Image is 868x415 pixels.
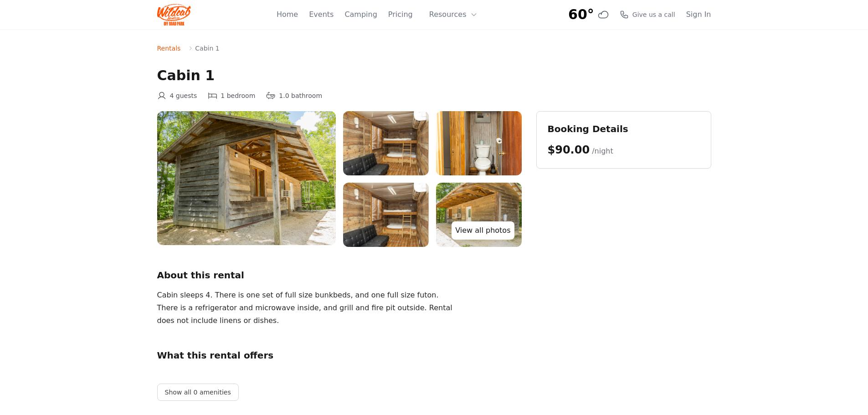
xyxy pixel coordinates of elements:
button: Show all 0 amenities [157,384,239,401]
a: Events [309,9,334,20]
span: $90.00 [548,143,590,156]
span: 60° [568,6,594,23]
a: Camping [344,9,377,20]
h2: Booking Details [548,123,700,135]
span: 1 bedroom [221,91,255,100]
span: Give us a call [632,10,675,19]
a: Rentals [157,44,181,53]
img: Wildcat Logo [157,4,191,26]
h1: Cabin 1 [157,67,711,84]
img: WildcatOffroad_Cabin1_12.jpg [436,183,522,247]
img: WildcatOffroad_Cabin1_04%20(1).jpg [343,111,429,175]
a: View all photos [452,221,514,240]
button: Resources [424,5,483,24]
span: 4 guests [170,91,197,100]
h2: What this rental offers [157,349,522,362]
img: WildcatOffroad_Cabin1_11.jpg [157,111,336,245]
nav: Breadcrumb [157,44,711,53]
img: WildcatOffroad_Cabin1_04.jpg [343,183,429,247]
a: Pricing [388,9,413,20]
a: Give us a call [620,10,675,19]
a: Home [277,9,298,20]
a: Sign In [686,9,711,20]
img: WildcatOffroad_Cabin1_07.jpg [436,111,522,175]
div: Cabin sleeps 4. There is one set of full size bunkbeds, and one full size futon. There is a refri... [157,289,459,327]
span: 1.0 bathroom [279,91,322,100]
span: /night [592,147,613,155]
h2: About this rental [157,269,522,282]
span: Cabin 1 [195,44,219,53]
